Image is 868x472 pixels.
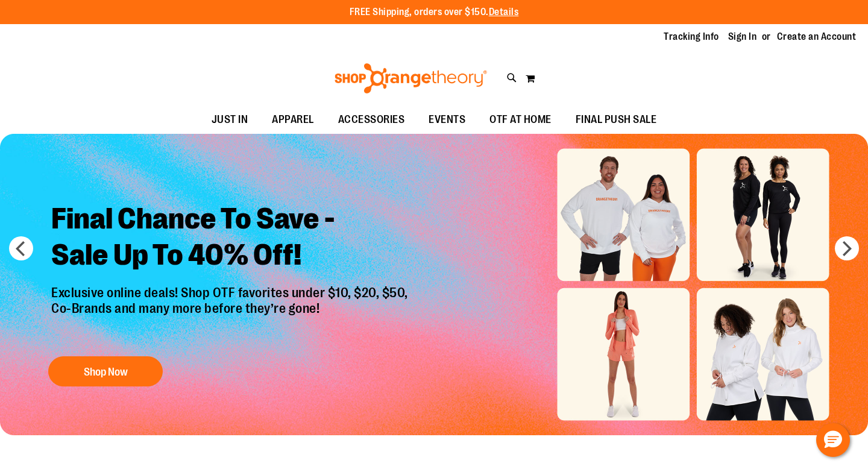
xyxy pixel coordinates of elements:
[477,106,564,134] a: OTF AT HOME
[429,106,465,133] span: EVENTS
[200,106,260,134] a: JUST IN
[338,106,405,133] span: ACCESSORIES
[835,236,859,260] button: next
[489,106,552,133] span: OTF AT HOME
[9,236,33,260] button: prev
[777,30,857,43] a: Create an Account
[212,106,248,133] span: JUST IN
[664,30,719,43] a: Tracking Info
[417,106,477,134] a: EVENTS
[42,285,420,344] p: Exclusive online deals! Shop OTF favorites under $10, $20, $50, Co-Brands and many more before th...
[333,63,489,93] img: Shop Orangetheory
[42,192,420,392] a: Final Chance To Save -Sale Up To 40% Off! Exclusive online deals! Shop OTF favorites under $10, $...
[728,30,757,43] a: Sign In
[42,192,420,285] h2: Final Chance To Save - Sale Up To 40% Off!
[272,106,314,133] span: APPAREL
[48,356,163,386] button: Shop Now
[576,106,657,133] span: FINAL PUSH SALE
[326,106,417,134] a: ACCESSORIES
[489,7,519,17] a: Details
[564,106,669,134] a: FINAL PUSH SALE
[260,106,326,134] a: APPAREL
[816,423,850,457] button: Hello, have a question? Let’s chat.
[350,5,519,19] p: FREE Shipping, orders over $150.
